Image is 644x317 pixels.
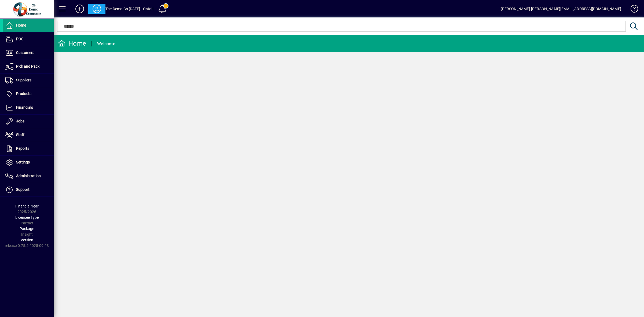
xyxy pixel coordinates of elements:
span: Version [21,238,33,242]
span: Settings [16,160,30,164]
a: Customers [3,46,54,60]
a: Pick and Pack [3,60,54,73]
span: Suppliers [16,78,31,82]
div: The Demo Co [DATE] - Ontoit [105,5,154,13]
a: Settings [3,156,54,169]
div: Home [58,39,86,48]
span: POS [16,37,23,41]
button: Profile [88,4,105,14]
a: POS [3,32,54,46]
a: Products [3,87,54,101]
a: Suppliers [3,74,54,87]
span: Reports [16,146,29,151]
span: Financial Year [15,204,39,208]
span: Staff [16,133,24,137]
span: Package [20,227,34,231]
span: Financials [16,105,33,110]
a: Financials [3,101,54,114]
span: Home [16,23,26,27]
span: Jobs [16,119,24,123]
span: Products [16,92,31,96]
a: Administration [3,169,54,183]
a: Reports [3,142,54,155]
a: Staff [3,128,54,142]
span: Licensee Type [15,215,39,220]
a: Knowledge Base [627,1,637,19]
div: [PERSON_NAME] [PERSON_NAME][EMAIL_ADDRESS][DOMAIN_NAME] [501,5,621,13]
span: Pick and Pack [16,64,39,68]
span: Administration [16,174,41,178]
span: Support [16,187,30,192]
a: Jobs [3,115,54,128]
span: Customers [16,50,34,55]
a: Support [3,183,54,196]
button: Add [71,4,88,14]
